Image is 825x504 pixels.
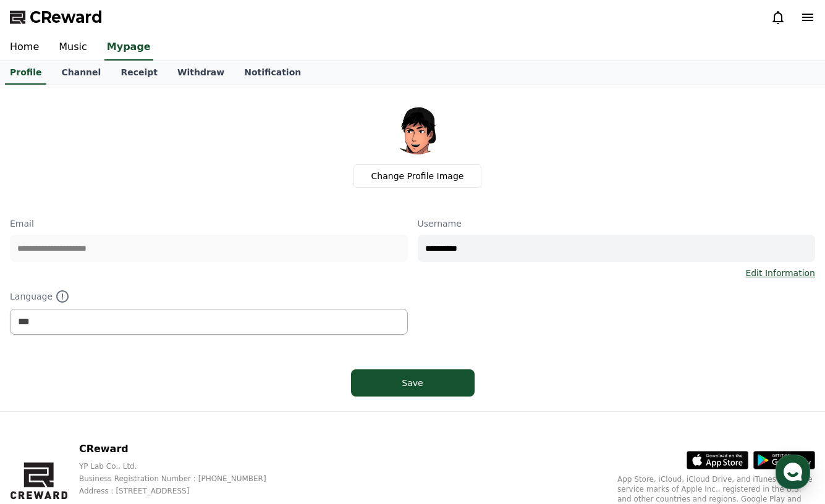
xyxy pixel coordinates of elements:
[5,61,46,85] a: Profile
[351,369,475,397] button: Save
[10,7,103,27] a: CReward
[30,7,103,27] span: CReward
[388,95,447,154] img: profile_image
[10,217,408,230] p: Email
[167,61,234,85] a: Withdraw
[376,377,450,389] div: Save
[104,35,153,61] a: Mypage
[353,164,482,188] label: Change Profile Image
[79,474,286,484] p: Business Registration Number : [PHONE_NUMBER]
[234,61,311,85] a: Notification
[79,442,286,456] p: CReward
[418,217,816,230] p: Username
[79,486,286,496] p: Address : [STREET_ADDRESS]
[51,61,111,85] a: Channel
[79,461,286,471] p: YP Lab Co., Ltd.
[49,35,97,61] a: Music
[10,289,408,304] p: Language
[111,61,167,85] a: Receipt
[745,267,815,279] a: Edit Information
